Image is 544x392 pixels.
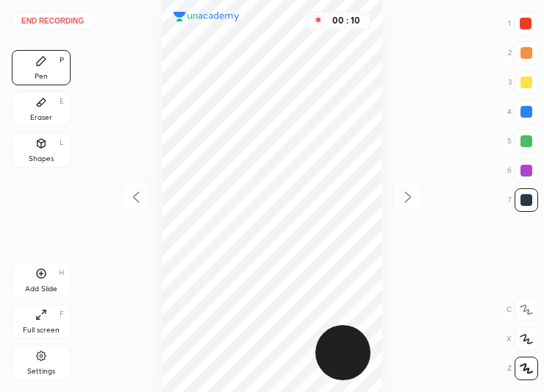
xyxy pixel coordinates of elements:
div: E [60,98,64,105]
div: 4 [507,100,538,124]
div: 3 [508,71,538,94]
div: Full screen [23,327,60,334]
div: Shapes [29,155,54,163]
div: 00 : 10 [329,15,364,26]
button: End recording [12,12,93,29]
div: Add Slide [25,285,57,293]
div: Eraser [30,114,52,121]
div: 7 [508,188,538,212]
div: L [60,139,64,146]
div: F [60,310,64,318]
div: C [507,298,538,321]
img: logo.38c385cc.svg [173,12,240,21]
div: X [507,327,538,351]
div: 6 [507,159,538,182]
div: 2 [508,41,538,65]
div: 5 [507,129,538,153]
div: Z [507,357,538,380]
div: H [59,269,64,277]
div: P [60,57,64,64]
div: Settings [27,368,55,375]
div: Pen [35,73,48,80]
div: 1 [508,12,537,35]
